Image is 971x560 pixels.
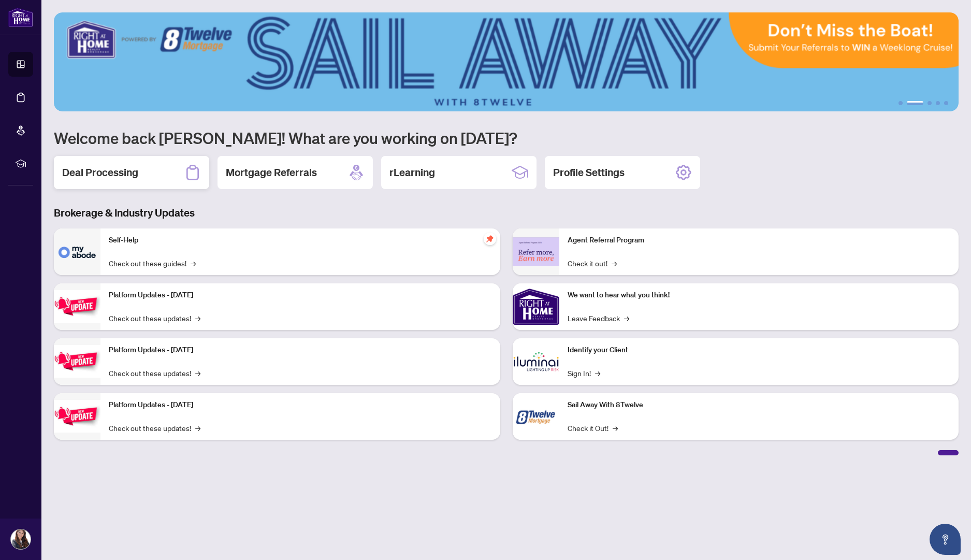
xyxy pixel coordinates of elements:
p: Platform Updates - [DATE] [109,290,492,301]
a: Check out these guides!→ [109,257,196,269]
h2: Profile Settings [553,165,625,180]
a: Leave Feedback→ [568,312,629,324]
img: Sail Away With 8Twelve [513,393,559,440]
h2: Deal Processing [62,165,138,180]
button: 5 [944,101,948,105]
img: Identify your Client [513,338,559,385]
p: Sail Away With 8Twelve [568,399,951,411]
span: → [595,367,600,379]
span: → [195,312,200,324]
span: → [624,312,629,324]
img: Slide 1 [54,12,959,111]
a: Check out these updates!→ [109,312,200,324]
a: Check it Out!→ [568,422,618,434]
img: Platform Updates - July 8, 2025 [54,345,100,378]
p: Identify your Client [568,344,951,356]
img: Platform Updates - June 23, 2025 [54,400,100,433]
span: → [195,367,200,379]
h2: rLearning [389,165,435,180]
h1: Welcome back [PERSON_NAME]! What are you working on [DATE]? [54,128,959,148]
img: Profile Icon [11,529,31,549]
button: 2 [907,101,923,105]
img: We want to hear what you think! [513,283,559,330]
button: 3 [927,101,932,105]
span: → [613,422,618,434]
span: → [195,422,200,434]
span: pushpin [484,233,496,245]
p: We want to hear what you think! [568,290,951,301]
h2: Mortgage Referrals [226,165,317,180]
span: → [191,257,196,269]
img: Self-Help [54,228,100,275]
img: logo [8,8,33,27]
p: Platform Updates - [DATE] [109,399,492,411]
a: Sign In!→ [568,367,600,379]
button: 4 [936,101,940,105]
img: Platform Updates - July 21, 2025 [54,290,100,323]
span: → [612,257,617,269]
a: Check out these updates!→ [109,367,200,379]
p: Agent Referral Program [568,235,951,246]
p: Self-Help [109,235,492,246]
a: Check it out!→ [568,257,617,269]
button: Open asap [930,524,961,555]
h3: Brokerage & Industry Updates [54,206,959,220]
p: Platform Updates - [DATE] [109,344,492,356]
img: Agent Referral Program [513,237,559,266]
button: 1 [898,101,903,105]
a: Check out these updates!→ [109,422,200,434]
